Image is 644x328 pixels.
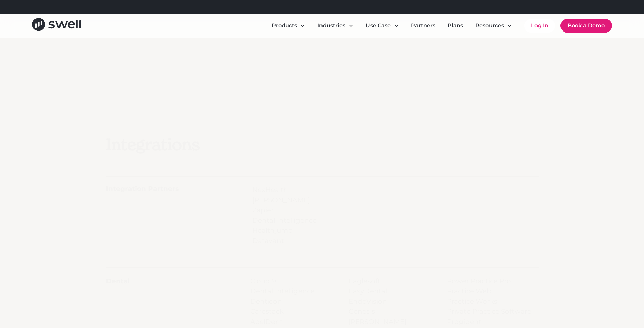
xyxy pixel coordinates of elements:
h2: Integrations [106,135,365,155]
div: Resources [475,22,504,30]
div: Industries [317,22,345,30]
a: Log In [524,19,555,33]
a: home [32,18,81,33]
a: Partners [406,19,441,33]
div: Products [266,19,311,33]
p: NexHealth [PERSON_NAME] Zapier Dental Intelligence Healthjump Datavant [252,185,317,246]
div: Industries [312,19,359,33]
a: Book a Demo [560,19,612,33]
div: Use Case [360,19,404,33]
div: Dental [106,276,130,286]
div: Products [272,22,297,30]
div: Resources [470,19,518,33]
div: Use Case [366,22,391,30]
h3: Integration Partners [106,185,179,193]
a: Plans [442,19,469,33]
